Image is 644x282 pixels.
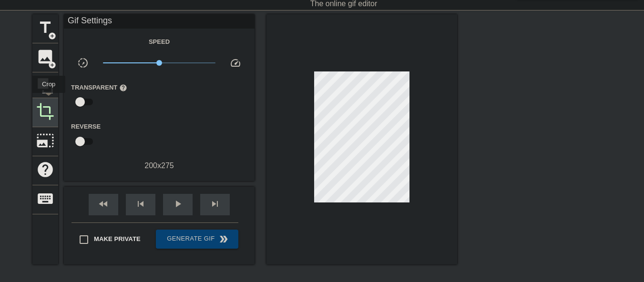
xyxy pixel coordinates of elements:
[71,122,101,131] label: Reverse
[119,84,127,92] span: help
[94,234,141,244] span: Make Private
[135,198,146,210] span: skip_previous
[71,83,127,92] label: Transparent
[64,14,255,29] div: Gif Settings
[149,37,170,47] label: Speed
[48,61,56,69] span: add_circle
[36,48,54,66] span: image
[36,102,54,121] span: crop
[98,198,109,210] span: fast_rewind
[218,233,229,245] span: double_arrow
[48,32,56,40] span: add_circle
[230,57,241,69] span: speed
[36,19,54,37] span: title
[156,230,238,249] button: Generate Gif
[77,57,89,69] span: slow_motion_video
[209,198,221,210] span: skip_next
[64,160,255,171] div: 200 x 275
[36,131,54,150] span: photo_size_select_large
[36,161,54,179] span: help
[172,198,184,210] span: play_arrow
[36,190,54,208] span: keyboard
[160,233,235,245] span: Generate Gif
